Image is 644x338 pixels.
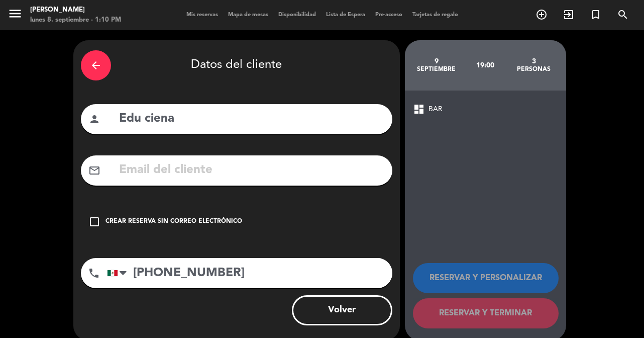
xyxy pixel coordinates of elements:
[412,65,461,73] div: septiembre
[118,160,385,181] input: Email del cliente
[88,113,100,125] i: person
[509,57,558,65] div: 3
[535,9,548,21] i: add_circle_outline
[590,9,602,21] i: turned_in_not
[321,12,370,18] span: Lista de Espera
[8,6,23,25] button: menu
[88,216,100,228] i: check_box_outline_blank
[412,57,461,65] div: 9
[30,15,121,25] div: lunes 8. septiembre - 1:10 PM
[563,9,575,21] i: exit_to_app
[88,164,100,177] i: mail_outline
[30,5,121,15] div: [PERSON_NAME]
[461,48,509,83] div: 19:00
[413,103,425,115] span: dashboard
[90,59,102,71] i: arrow_back
[617,9,629,21] i: search
[370,12,407,18] span: Pre-acceso
[292,295,392,325] button: Volver
[107,258,392,288] input: Número de teléfono...
[118,109,385,129] input: Nombre del cliente
[509,65,558,73] div: personas
[273,12,321,18] span: Disponibilidad
[407,12,463,18] span: Tarjetas de regalo
[223,12,273,18] span: Mapa de mesas
[105,217,242,227] div: Crear reserva sin correo electrónico
[413,263,559,293] button: RESERVAR Y PERSONALIZAR
[8,6,23,21] i: menu
[428,104,443,115] span: BAR
[181,12,223,18] span: Mis reservas
[108,259,131,288] div: Mexico (México): +52
[413,298,559,328] button: RESERVAR Y TERMINAR
[88,267,100,279] i: phone
[81,48,392,83] div: Datos del cliente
